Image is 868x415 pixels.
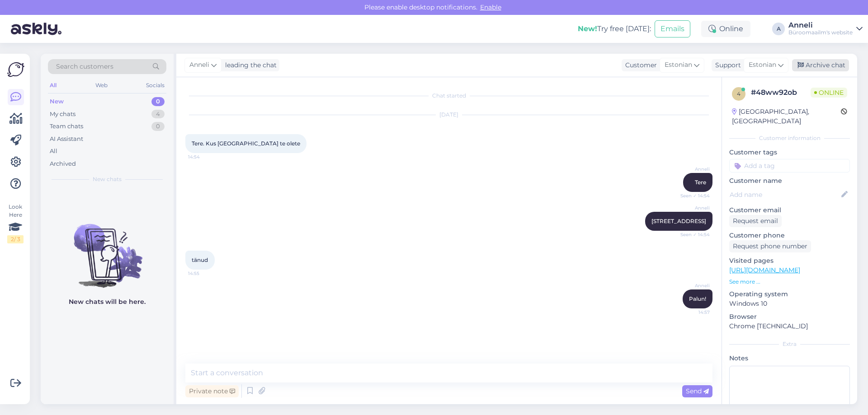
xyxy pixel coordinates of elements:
div: Chat started [185,92,712,100]
p: Operating system [729,289,850,299]
div: Archive chat [792,59,849,71]
div: 4 [151,110,165,119]
div: A [772,23,785,35]
b: New! [578,24,597,33]
span: Anneli [189,60,209,70]
div: Private note [185,385,239,397]
p: Customer name [729,176,850,186]
div: Socials [144,79,166,91]
div: Look Here [7,203,24,243]
div: leading the chat [222,61,277,70]
div: All [50,147,57,156]
div: Archived [50,159,76,168]
span: Tere. Kus [GEOGRAPHIC_DATA] te olete [192,140,300,147]
span: Tere [695,179,706,186]
p: Visited pages [729,256,850,266]
p: Customer phone [729,231,850,240]
span: Send [686,387,709,395]
span: 4 [737,90,741,97]
p: Notes [729,354,850,363]
span: Enable [477,3,504,11]
span: Seen ✓ 14:54 [676,231,710,238]
div: Customer information [729,134,850,142]
span: 14:57 [676,309,710,316]
div: 0 [151,97,165,106]
span: Estonian [665,60,692,70]
button: Emails [655,20,690,37]
div: Team chats [50,122,83,131]
span: 14:54 [188,154,222,160]
span: Anneli [676,205,710,211]
p: New chats will be here. [69,297,146,307]
span: New chats [93,175,122,183]
div: Support [712,61,741,70]
div: Online [701,21,750,37]
span: Seen ✓ 14:54 [676,192,710,199]
span: Anneli [676,282,710,289]
span: tänud [192,256,208,263]
input: Add a tag [729,159,850,173]
div: My chats [50,110,75,119]
p: Customer email [729,205,850,215]
span: Anneli [676,166,710,173]
span: 14:55 [188,270,222,277]
div: Anneli [788,22,853,29]
div: Web [94,79,109,91]
div: Büroomaailm's website [788,29,853,36]
p: Customer tags [729,148,850,157]
span: Online [811,88,847,98]
div: All [48,79,58,91]
div: New [50,97,64,106]
span: [STREET_ADDRESS] [651,218,706,224]
div: Request phone number [729,240,811,252]
div: Try free [DATE]: [578,23,651,34]
div: [GEOGRAPHIC_DATA], [GEOGRAPHIC_DATA] [732,107,841,126]
p: Browser [729,312,850,322]
div: [DATE] [185,111,712,119]
a: [URL][DOMAIN_NAME] [729,266,800,274]
input: Add name [730,190,840,200]
p: See more ... [729,278,850,286]
a: AnneliBüroomaailm's website [788,22,863,36]
div: 2 / 3 [7,235,24,243]
p: Windows 10 [729,299,850,308]
div: # 48ww92ob [751,87,811,98]
div: Customer [622,61,657,70]
div: AI Assistant [50,135,83,144]
span: Estonian [749,60,776,70]
img: No chats [41,208,174,289]
div: 0 [151,122,165,131]
img: Askly Logo [7,61,24,78]
span: Search customers [56,62,113,71]
div: Request email [729,215,782,227]
span: Palun! [689,295,706,302]
p: Chrome [TECHNICAL_ID] [729,322,850,331]
div: Extra [729,340,850,348]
